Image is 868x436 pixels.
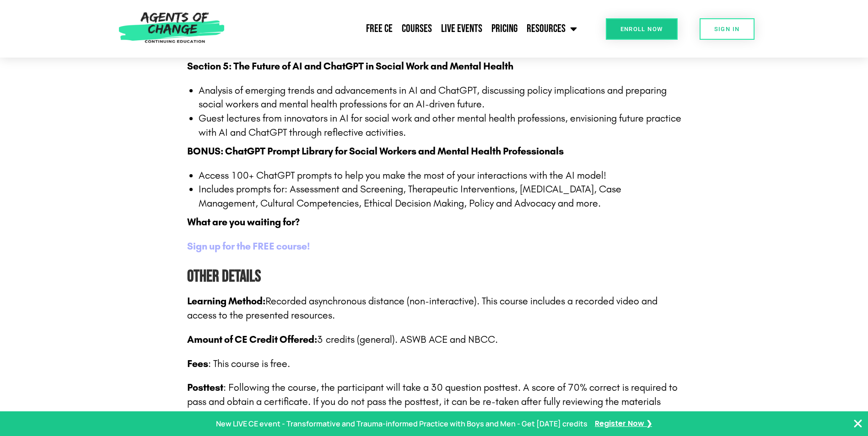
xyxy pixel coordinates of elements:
[187,333,681,347] p: 3 credits (general). ASWB ACE and NBCC.
[187,382,678,422] span: : Following the course, the participant will take a 30 question posttest. A score of 70% correct ...
[199,84,681,112] li: Analysis of emerging trends and advancements in AI and ChatGPT, discussing policy implications an...
[187,145,564,157] strong: BONUS: ChatGPT Prompt Library for Social Workers and Mental Health Professionals
[522,17,582,40] a: Resources
[199,182,681,211] li: Includes prompts for: Assessment and Screening, Therapeutic Interventions, [MEDICAL_DATA], Case M...
[714,26,740,32] span: SIGN IN
[700,18,755,40] a: SIGN IN
[361,17,397,40] a: Free CE
[199,112,681,140] li: Guest lectures from innovators in AI for social work and other mental health professions, envisio...
[187,216,300,228] strong: What are you waiting for?
[187,358,208,370] span: Fees
[187,382,223,393] b: Posttest
[606,18,678,40] a: Enroll Now
[187,295,658,321] span: Recorded asynchronous distance (non-interactive). This course includes a recorded video and acces...
[187,60,513,72] strong: Section 5: The Future of AI and ChatGPT in Social Work and Mental Health
[199,169,681,183] li: Access 100+ ChatGPT prompts to help you make the most of your interactions with the AI model!
[852,418,863,429] button: Close Banner
[187,267,261,287] b: Other Details
[187,295,265,307] b: Learning Method:
[437,17,487,40] a: Live Events
[187,334,317,346] span: Amount of CE Credit Offered:
[620,26,663,32] span: Enroll Now
[187,240,310,252] a: Sign up for the FREE course!
[595,417,652,431] a: Register Now ❯
[397,17,437,40] a: Courses
[229,17,582,40] nav: Menu
[216,417,588,431] p: New LIVE CE event - Transformative and Trauma-informed Practice with Boys and Men - Get [DATE] cr...
[487,17,522,40] a: Pricing
[187,358,290,370] span: : This course is free.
